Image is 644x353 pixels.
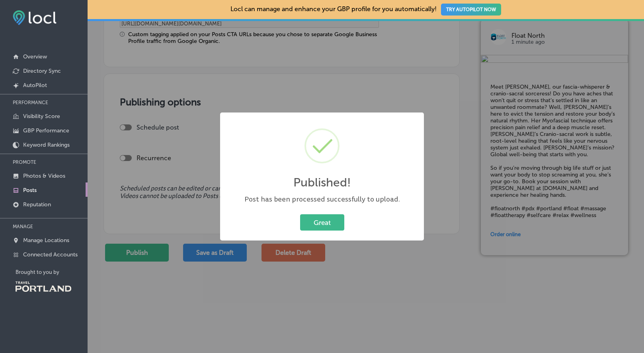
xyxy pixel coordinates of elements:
[23,68,61,74] p: Directory Sync
[441,4,501,16] button: TRY AUTOPILOT NOW
[23,173,65,179] p: Photos & Videos
[23,113,60,120] p: Visibility Score
[293,175,351,190] h2: Published!
[23,142,70,148] p: Keyword Rankings
[16,269,88,275] p: Brought to you by
[23,201,51,208] p: Reputation
[228,194,416,204] div: Post has been processed successfully to upload.
[23,82,47,89] p: AutoPilot
[23,187,37,194] p: Posts
[13,10,57,25] img: fda3e92497d09a02dc62c9cd864e3231.png
[23,237,69,244] p: Manage Locations
[23,127,69,134] p: GBP Performance
[23,251,78,258] p: Connected Accounts
[300,214,344,231] button: Great
[16,281,71,292] img: Travel Portland
[23,53,47,60] p: Overview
